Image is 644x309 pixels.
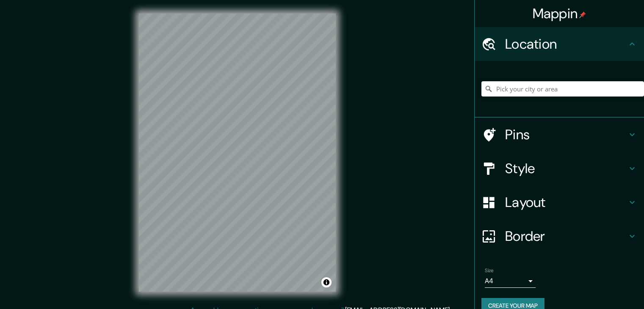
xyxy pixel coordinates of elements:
div: Location [475,27,644,61]
button: Toggle attribution [321,277,332,287]
h4: Mappin [533,5,586,22]
div: Pins [475,118,644,152]
h4: Location [505,36,627,52]
canvas: Map [139,14,336,292]
h4: Border [505,228,627,245]
img: pin-icon.png [579,11,586,18]
div: Layout [475,185,644,219]
div: Border [475,219,644,253]
div: A4 [485,274,536,288]
h4: Style [505,160,627,177]
h4: Layout [505,194,627,211]
div: Style [475,152,644,185]
h4: Pins [505,126,627,143]
label: Size [485,267,494,274]
input: Pick your city or area [481,81,644,97]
